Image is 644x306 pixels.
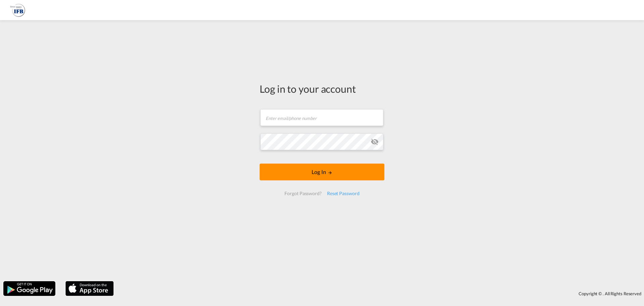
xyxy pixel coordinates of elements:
[10,3,25,18] img: b628ab10256c11eeb52753acbc15d091.png
[371,138,379,146] md-icon: icon-eye-off
[3,280,56,297] img: google.png
[324,187,362,200] div: Reset Password
[65,280,114,297] img: apple.png
[282,187,324,200] div: Forgot Password?
[260,164,384,180] button: LOGIN
[260,109,383,126] input: Enter email/phone number
[117,288,644,299] div: Copyright © . All Rights Reserved
[260,82,384,96] div: Log in to your account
